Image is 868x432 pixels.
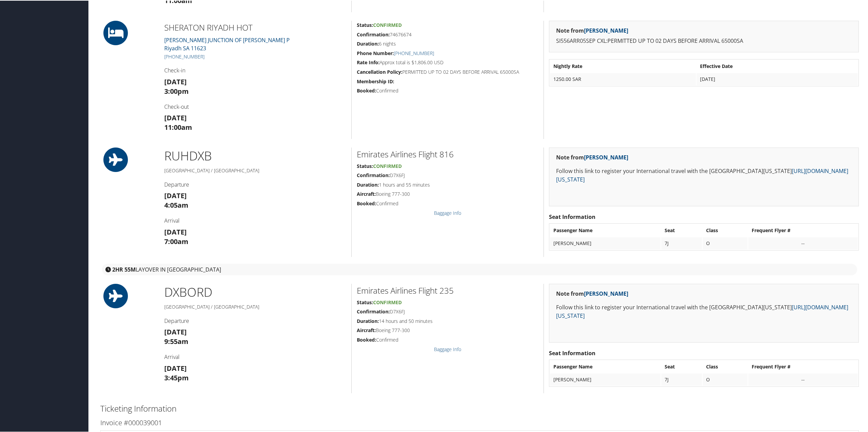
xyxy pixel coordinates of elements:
[373,162,402,169] span: Confirmed
[357,171,538,178] h5: D7X6FJ
[164,53,204,59] a: [PHONE_NUMBER]
[357,308,538,314] h5: D7X6FJ
[164,102,346,110] h4: Check-out
[357,21,373,28] strong: Status:
[357,87,538,93] h5: Confirmed
[748,360,858,372] th: Frequent Flyer #
[357,77,394,84] strong: Membership ID:
[584,153,628,160] a: [PERSON_NAME]
[357,308,390,314] strong: Confirmation:
[357,181,538,188] h5: 1 hours and 55 minutes
[556,166,852,184] p: Follow this link to register your International travel with the [GEOGRAPHIC_DATA][US_STATE]
[703,373,748,385] td: O
[164,200,188,209] strong: 4:05am
[357,40,538,47] h5: 6 nights
[703,237,748,249] td: O
[434,345,461,352] a: Baggage Info
[357,40,379,46] strong: Duration:
[164,190,187,200] strong: [DATE]
[373,298,402,305] span: Confirmed
[100,417,859,427] h3: Invoice #000039001
[164,336,188,345] strong: 9:55am
[661,373,702,385] td: 7J
[164,113,187,122] strong: [DATE]
[100,402,859,414] h2: Ticketing Information
[164,180,346,188] h4: Departure
[164,147,346,164] h1: RUH DXB
[357,58,538,65] h5: Approx total is $1,806.00 USD
[661,360,702,372] th: Seat
[357,68,402,74] strong: Cancellation Policy:
[357,317,538,324] h5: 14 hours and 50 minutes
[556,36,852,45] p: SI556ARR05SEP CXL:PERMITTED UP TO 02 DAYS BEFORE ARRIVAL 65000SA
[550,360,660,372] th: Passenger Name
[357,190,376,196] strong: Aircraft:
[357,31,538,37] h5: 74676674
[549,212,596,220] strong: Seat Information
[164,283,346,300] h1: DXB ORD
[752,240,854,246] div: --
[357,162,373,169] strong: Status:
[357,190,538,197] h5: Boeing 777-300
[748,224,858,236] th: Frequent Flyer #
[556,303,852,320] p: Follow this link to register your International travel with the [GEOGRAPHIC_DATA][US_STATE]
[357,326,538,333] h5: Boeing 777-300
[164,36,290,51] a: [PERSON_NAME] JUNCTION OF [PERSON_NAME] PRiyadh SA 11623
[752,376,854,382] div: --
[556,153,628,160] strong: Note from
[357,171,390,178] strong: Confirmation:
[164,303,346,310] h5: [GEOGRAPHIC_DATA] / [GEOGRAPHIC_DATA]
[164,122,192,131] strong: 11:00am
[164,167,346,173] h5: [GEOGRAPHIC_DATA] / [GEOGRAPHIC_DATA]
[584,26,628,34] a: [PERSON_NAME]
[164,216,346,224] h4: Arrival
[357,200,376,206] strong: Booked:
[661,224,702,236] th: Seat
[394,49,434,56] a: [PHONE_NUMBER]
[357,326,376,333] strong: Aircraft:
[357,87,376,93] strong: Booked:
[550,59,696,72] th: Nightly Rate
[550,373,660,385] td: [PERSON_NAME]
[434,209,461,215] a: Baggage Info
[357,317,379,324] strong: Duration:
[164,373,189,382] strong: 3:45pm
[703,224,748,236] th: Class
[357,68,538,75] h5: PERMITTED UP TO 02 DAYS BEFORE ARRIVAL 65000SA
[164,76,187,86] strong: [DATE]
[164,21,346,33] h2: SHERATON RIYADH HOT
[661,237,702,249] td: 7J
[112,265,136,273] strong: 2HR 55M
[556,289,628,297] strong: Note from
[584,289,628,297] a: [PERSON_NAME]
[164,316,346,324] h4: Departure
[697,59,858,72] th: Effective Date
[357,31,390,37] strong: Confirmation:
[164,86,189,95] strong: 3:00pm
[357,298,373,305] strong: Status:
[549,349,596,356] strong: Seat Information
[102,263,857,275] div: layover in [GEOGRAPHIC_DATA]
[550,237,660,249] td: [PERSON_NAME]
[357,58,380,65] strong: Rate Info:
[164,236,188,245] strong: 7:00am
[697,72,858,85] td: [DATE]
[703,360,748,372] th: Class
[164,327,187,336] strong: [DATE]
[550,72,696,85] td: 1250.00 SAR
[357,49,394,56] strong: Phone Number:
[357,284,538,296] h2: Emirates Airlines Flight 235
[373,21,402,28] span: Confirmed
[357,181,379,187] strong: Duration:
[164,363,187,372] strong: [DATE]
[164,66,346,73] h4: Check-in
[357,200,538,206] h5: Confirmed
[357,336,538,343] h5: Confirmed
[164,352,346,360] h4: Arrival
[357,336,376,342] strong: Booked:
[357,148,538,159] h2: Emirates Airlines Flight 816
[164,227,187,236] strong: [DATE]
[550,224,660,236] th: Passenger Name
[556,26,628,34] strong: Note from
